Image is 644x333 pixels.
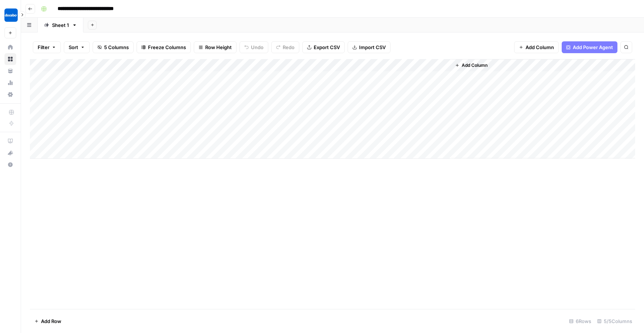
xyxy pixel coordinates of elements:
span: Row Height [205,44,232,51]
a: Usage [4,77,16,89]
button: Help + Support [4,159,16,171]
a: AirOps Academy [4,135,16,147]
button: Redo [271,41,299,53]
span: 5 Columns [104,44,129,51]
span: Filter [38,44,49,51]
button: Freeze Columns [137,41,191,53]
img: Docebo Logo [4,8,18,22]
div: 6 Rows [566,315,594,327]
span: Import CSV [359,44,386,51]
button: 5 Columns [93,41,134,53]
a: Browse [4,53,16,65]
span: Redo [283,44,295,51]
span: Add Column [462,62,488,69]
button: Add Power Agent [562,41,617,53]
button: Row Height [194,41,237,53]
div: Sheet 1 [52,21,69,29]
div: 5/5 Columns [594,315,635,327]
a: Settings [4,89,16,100]
span: Add Column [526,44,554,51]
div: What's new? [5,147,16,158]
a: Your Data [4,65,16,77]
button: What's new? [4,147,16,159]
button: Filter [33,41,61,53]
button: Import CSV [348,41,390,53]
button: Sort [64,41,90,53]
a: Home [4,41,16,53]
button: Export CSV [302,41,345,53]
button: Undo [240,41,268,53]
span: Freeze Columns [148,44,186,51]
span: Sort [69,44,78,51]
a: Sheet 1 [38,18,83,32]
button: Add Column [452,61,490,70]
span: Undo [251,44,264,51]
span: Add Row [41,317,61,325]
button: Add Column [514,41,559,53]
button: Workspace: Docebo [4,6,16,24]
span: Add Power Agent [573,44,613,51]
span: Export CSV [314,44,340,51]
button: Add Row [30,315,66,327]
